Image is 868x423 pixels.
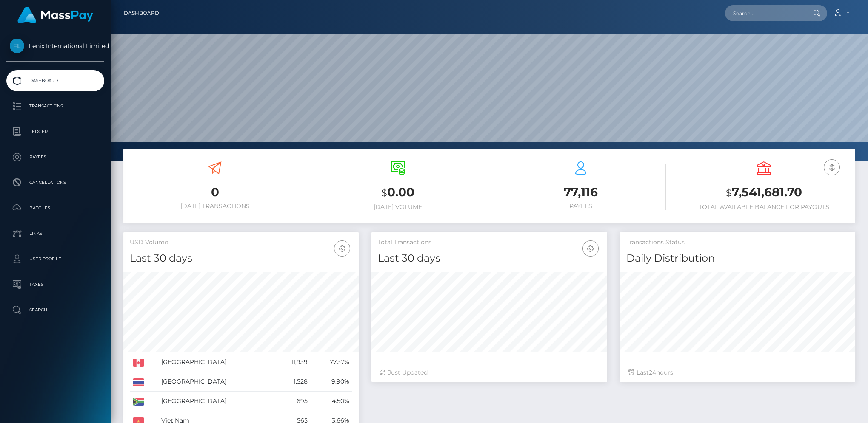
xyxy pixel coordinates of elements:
h6: Payees [496,203,666,210]
h4: Last 30 days [378,251,600,266]
h5: Total Transactions [378,238,600,247]
h3: 77,116 [496,184,666,200]
div: Just Updated [380,368,598,377]
a: Batches [6,197,104,219]
p: Ledger [10,125,101,138]
p: Batches [10,202,101,214]
td: 11,939 [274,352,311,372]
img: ZA.png [133,398,144,406]
p: Cancellations [10,176,101,189]
td: [GEOGRAPHIC_DATA] [158,392,274,411]
span: 24 [649,369,656,376]
td: [GEOGRAPHIC_DATA] [158,352,274,372]
img: CA.png [133,359,144,367]
p: Links [10,227,101,240]
td: [GEOGRAPHIC_DATA] [158,372,274,392]
td: 1,528 [274,372,311,392]
h6: [DATE] Transactions [130,203,300,210]
a: Links [6,223,104,244]
p: User Profile [10,253,101,265]
h6: [DATE] Volume [313,203,483,211]
td: 77.37% [311,352,352,372]
h6: Total Available Balance for Payouts [679,203,849,211]
h5: Transactions Status [626,238,849,247]
a: Transactions [6,96,104,117]
td: 695 [274,392,311,411]
img: MassPay Logo [17,7,93,23]
h4: Daily Distribution [626,251,849,266]
h3: 7,541,681.70 [679,184,849,201]
p: Dashboard [10,74,101,87]
img: Fenix International Limited [10,39,24,53]
a: Payees [6,147,104,168]
a: Search [6,299,104,321]
h3: 0 [130,184,300,200]
p: Search [10,304,101,316]
h4: Last 30 days [130,251,352,266]
a: Taxes [6,274,104,295]
td: 9.90% [311,372,352,392]
p: Taxes [10,278,101,291]
small: $ [381,187,387,199]
h5: USD Volume [130,238,352,247]
div: Last hours [628,368,847,377]
p: Transactions [10,100,101,113]
a: Dashboard [6,70,104,91]
td: 4.50% [311,392,352,411]
a: User Profile [6,248,104,270]
img: TH.png [133,378,144,386]
h3: 0.00 [313,184,483,201]
a: Ledger [6,121,104,142]
p: Payees [10,151,101,164]
a: Dashboard [124,4,159,22]
a: Cancellations [6,172,104,193]
small: $ [726,187,732,199]
span: Fenix International Limited [6,42,104,50]
input: Search... [725,5,805,21]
